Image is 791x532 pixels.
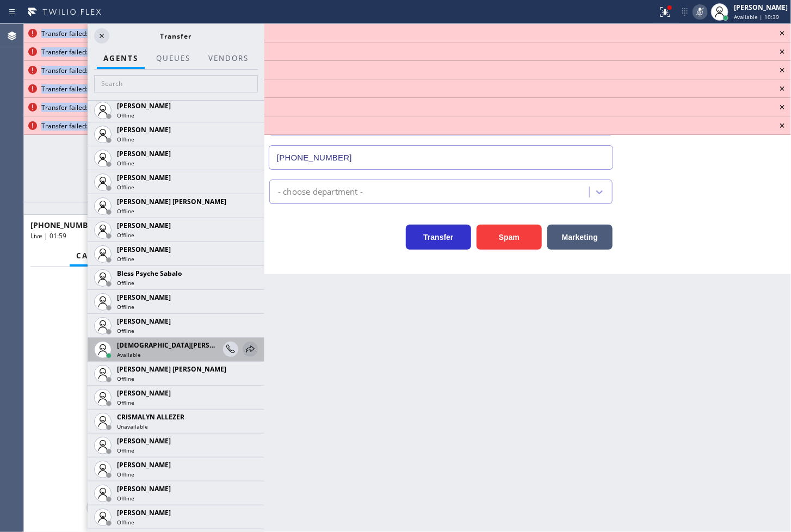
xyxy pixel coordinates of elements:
span: Offline [117,112,134,119]
span: Transfer failed: Bad Request [41,47,127,57]
span: Offline [117,279,134,287]
button: Call [70,245,106,267]
span: Offline [117,207,134,215]
span: Transfer failed: Bad Request [41,66,127,75]
button: QUEUES [150,48,197,69]
span: CRISMALYN ALLEZER [117,412,184,422]
span: Offline [117,494,134,502]
span: [PERSON_NAME] [PERSON_NAME] [117,364,226,374]
span: Call [76,251,99,261]
span: [PERSON_NAME] [117,101,171,110]
span: [PERSON_NAME] [117,508,171,517]
span: [DEMOGRAPHIC_DATA][PERSON_NAME] [117,341,245,350]
span: Live | 01:59 [30,231,66,240]
span: Offline [117,327,134,335]
button: Spam [477,225,542,250]
span: Offline [117,447,134,454]
span: Available | 10:39 [734,13,779,21]
button: Mute [86,496,110,519]
span: [PERSON_NAME] [117,293,171,302]
span: [PERSON_NAME] [117,436,171,446]
span: [PERSON_NAME] [117,460,171,469]
span: Unavailable [117,423,148,430]
button: AGENTS [97,48,145,69]
input: Phone Number [269,145,613,170]
span: [PERSON_NAME] [PERSON_NAME] [117,197,226,206]
span: [PERSON_NAME] [117,221,171,230]
span: Available [117,351,141,358]
div: - choose department - [278,185,363,198]
span: Offline [117,471,134,478]
button: Marketing [547,225,613,250]
span: [PHONE_NUMBER] [30,220,100,230]
span: Transfer failed: Bad Request [41,29,127,38]
span: Offline [117,375,134,382]
button: Vendors [202,48,255,69]
div: [PERSON_NAME] [734,3,788,12]
button: Consult [223,342,238,357]
span: QUEUES [156,53,190,63]
span: [PERSON_NAME] [117,125,171,134]
span: AGENTS [103,53,138,63]
span: Offline [117,255,134,263]
span: Offline [117,303,134,311]
span: Offline [117,159,134,167]
span: Bless Psyche Sabalo [117,269,182,278]
input: Search [94,75,258,92]
span: Transfer [160,32,192,41]
span: Offline [117,518,134,526]
span: Offline [117,183,134,191]
span: [PERSON_NAME] [117,149,171,158]
span: [PERSON_NAME] [117,484,171,493]
span: Offline [117,231,134,239]
button: Transfer [243,342,258,357]
span: Offline [117,135,134,143]
button: Mute [693,4,708,20]
span: [PERSON_NAME] [117,317,171,326]
span: Offline [117,399,134,406]
span: Transfer failed: Bad Request [41,84,127,94]
span: Transfer failed: Bad Request [41,103,127,112]
span: [PERSON_NAME] [117,173,171,182]
span: [PERSON_NAME] [117,388,171,398]
span: Transfer failed: Bad Request [41,121,127,131]
span: [PERSON_NAME] [117,245,171,254]
button: Transfer [406,225,471,250]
